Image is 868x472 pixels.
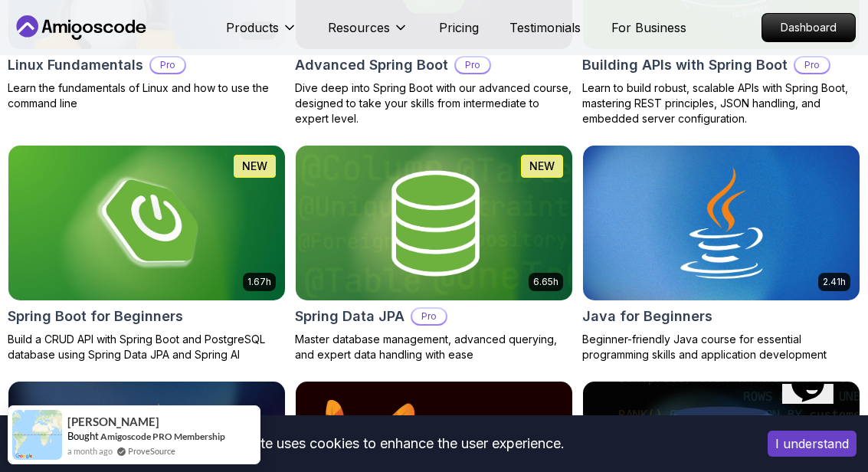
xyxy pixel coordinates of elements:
[583,146,860,300] img: Java for Beginners card
[8,54,143,76] h2: Linux Fundamentals
[328,18,408,49] button: Resources
[529,159,555,174] p: NEW
[8,146,285,300] img: Spring Boot for Beginners card
[823,276,846,288] p: 2.41h
[768,431,857,457] button: Accept cookies
[67,430,99,442] span: Bought
[8,80,286,111] p: Learn the fundamentals of Linux and how to use the command line
[295,332,573,362] p: Master database management, advanced querying, and expert data handling with ease
[776,384,854,458] iframe: chat widget
[67,444,113,457] span: a month ago
[295,54,448,76] h2: Advanced Spring Boot
[296,146,572,300] img: Spring Data JPA card
[582,54,788,76] h2: Building APIs with Spring Boot
[762,13,856,42] a: Dashboard
[128,444,175,457] a: ProveSource
[582,80,860,126] p: Learn to build robust, scalable APIs with Spring Boot, mastering REST principles, JSON handling, ...
[100,431,225,442] a: Amigoscode PRO Membership
[762,14,855,41] p: Dashboard
[67,415,159,428] span: [PERSON_NAME]
[533,276,558,288] p: 6.65h
[328,18,390,37] p: Resources
[8,332,286,362] p: Build a CRUD API with Spring Boot and PostgreSQL database using Spring Data JPA and Spring AI
[226,18,279,37] p: Products
[509,18,581,37] a: Testimonials
[582,332,860,362] p: Beginner-friendly Java course for essential programming skills and application development
[295,80,573,126] p: Dive deep into Spring Boot with our advanced course, designed to take your skills from intermedia...
[226,18,297,49] button: Products
[242,159,267,174] p: NEW
[412,309,446,324] p: Pro
[611,18,686,37] a: For Business
[295,145,573,362] a: Spring Data JPA card6.65hNEWSpring Data JPAProMaster database management, advanced querying, and ...
[439,18,479,37] a: Pricing
[8,145,286,362] a: Spring Boot for Beginners card1.67hNEWSpring Boot for BeginnersBuild a CRUD API with Spring Boot ...
[247,276,271,288] p: 1.67h
[295,306,405,327] h2: Spring Data JPA
[11,427,745,461] div: This website uses cookies to enhance the user experience.
[582,306,712,327] h2: Java for Beginners
[795,57,829,73] p: Pro
[8,306,183,327] h2: Spring Boot for Beginners
[456,57,490,73] p: Pro
[582,145,860,362] a: Java for Beginners card2.41hJava for BeginnersBeginner-friendly Java course for essential program...
[151,57,185,73] p: Pro
[12,410,62,460] img: provesource social proof notification image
